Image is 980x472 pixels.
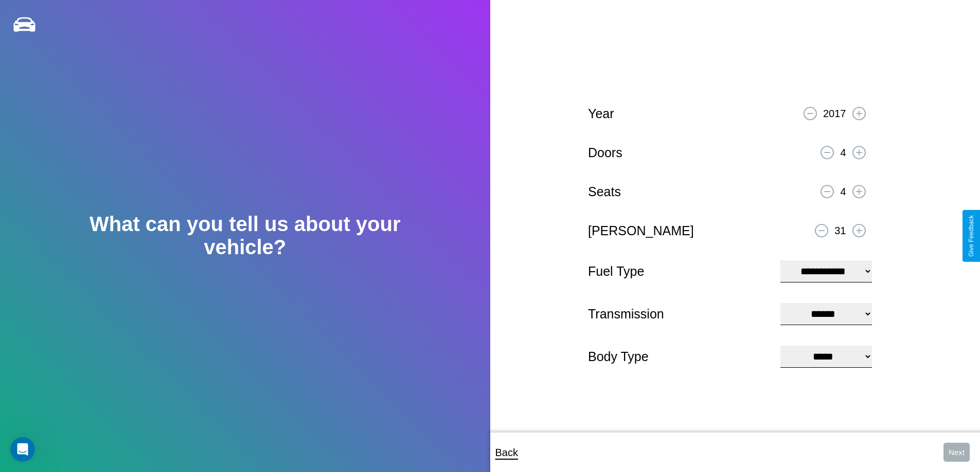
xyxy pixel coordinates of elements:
p: Back [495,443,518,462]
h2: What can you tell us about your vehicle? [49,213,441,259]
p: 4 [840,143,846,162]
p: 4 [840,182,846,201]
p: Doors [588,141,622,164]
p: Body Type [588,345,770,368]
p: 2017 [823,104,846,123]
iframe: Intercom live chat [10,437,35,462]
p: Fuel Type [588,260,770,283]
div: Give Feedback [968,215,975,257]
p: [PERSON_NAME] [588,219,694,242]
p: Year [588,102,614,125]
p: Seats [588,180,621,203]
button: Next [943,443,970,462]
p: Transmission [588,303,770,326]
p: 31 [834,221,846,240]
